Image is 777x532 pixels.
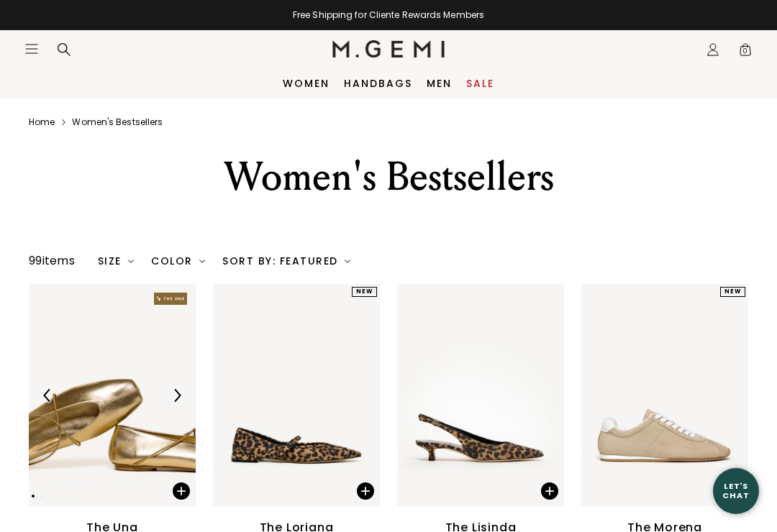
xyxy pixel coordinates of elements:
a: Home [29,116,55,128]
img: M.Gemi [332,40,445,58]
img: chevron-down.svg [199,258,205,264]
a: Sale [466,78,494,89]
div: 99 items [29,252,75,270]
span: 0 [738,45,753,60]
div: Size [98,255,135,267]
a: Women [283,78,330,89]
a: Women's bestsellers [72,116,163,128]
button: Open site menu [24,42,39,56]
img: chevron-down.svg [345,258,350,264]
img: Next Arrow [171,389,183,402]
img: The One tag [154,293,187,305]
div: NEW [352,287,377,297]
img: The Una [29,284,196,506]
img: The Lisinda [397,284,564,506]
a: Men [427,78,452,89]
div: NEW [720,287,745,297]
img: The Loriana [213,284,380,506]
a: Handbags [344,78,412,89]
img: chevron-down.svg [128,258,134,264]
div: Women's Bestsellers [122,151,655,203]
div: Sort By: Featured [222,255,350,267]
img: The Morena [581,284,748,506]
div: Color [151,255,205,267]
div: Let's Chat [713,482,759,500]
img: Previous Arrow [41,389,54,402]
